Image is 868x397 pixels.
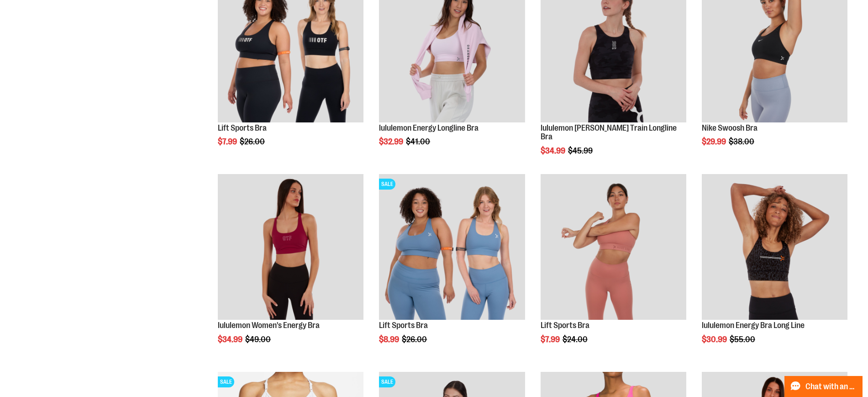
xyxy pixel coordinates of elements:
[379,123,479,132] a: lululemon Energy Longline Bra
[379,179,395,190] span: SALE
[541,146,567,155] span: $34.99
[541,174,686,320] img: Product image for Lift Sports Bra
[218,123,267,132] a: Lift Sports Bra
[402,335,428,344] span: $26.00
[213,169,368,367] div: product
[805,382,857,391] span: Chat with an Expert
[245,335,272,344] span: $49.00
[379,137,405,146] span: $32.99
[379,376,395,387] span: SALE
[697,169,852,367] div: product
[541,335,561,344] span: $7.99
[379,174,525,321] a: Main of 2024 Covention Lift Sports BraSALE
[218,174,363,321] a: Product image for lululemon Womens Energy Bra
[379,335,400,344] span: $8.99
[563,335,589,344] span: $24.00
[702,321,805,330] a: lululemon Energy Bra Long Line
[784,376,863,397] button: Chat with an Expert
[702,174,847,320] img: Product image for lululemon Energy Bra Long Line
[541,321,589,330] a: Lift Sports Bra
[240,137,266,146] span: $26.00
[379,174,525,320] img: Main of 2024 Covention Lift Sports Bra
[374,169,529,367] div: product
[729,137,756,146] span: $38.00
[218,376,234,387] span: SALE
[218,321,320,330] a: lululemon Women's Energy Bra
[536,169,691,367] div: product
[568,146,594,155] span: $45.99
[218,335,244,344] span: $34.99
[541,174,686,321] a: Product image for Lift Sports Bra
[218,174,363,320] img: Product image for lululemon Womens Energy Bra
[379,321,428,330] a: Lift Sports Bra
[702,123,758,132] a: Nike Swoosh Bra
[730,335,757,344] span: $55.00
[702,137,727,146] span: $29.99
[702,174,847,321] a: Product image for lululemon Energy Bra Long Line
[541,123,677,142] a: lululemon [PERSON_NAME] Train Longline Bra
[406,137,431,146] span: $41.00
[218,137,238,146] span: $7.99
[702,335,728,344] span: $30.99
